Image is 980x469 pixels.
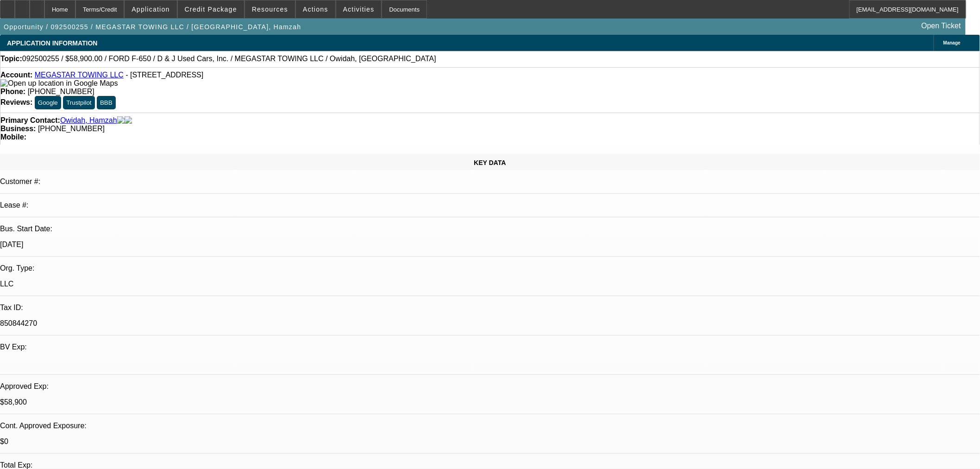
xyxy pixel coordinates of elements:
button: Trustpilot [63,96,94,109]
span: [PHONE_NUMBER] [38,125,105,133]
span: 092500255 / $58,900.00 / FORD F-650 / D & J Used Cars, Inc. / MEGASTAR TOWING LLC / Owidah, [GEOG... [22,55,436,63]
span: [PHONE_NUMBER] [28,88,94,95]
img: linkedin-icon.png [125,116,132,125]
a: View Google Maps [0,79,118,87]
strong: Topic: [0,55,22,63]
span: - [STREET_ADDRESS] [126,71,203,79]
strong: Mobile: [0,133,26,141]
span: KEY DATA [474,159,506,166]
button: Activities [336,0,382,18]
span: Resources [252,6,288,13]
span: Opportunity / 092500255 / MEGASTAR TOWING LLC / [GEOGRAPHIC_DATA], Hamzah [4,23,301,31]
span: Actions [303,6,328,13]
strong: Reviews: [0,98,32,106]
button: Application [125,0,176,18]
a: Open Ticket [918,18,965,34]
span: APPLICATION INFORMATION [7,39,97,47]
strong: Business: [0,125,36,133]
button: BBB [97,96,116,109]
button: Resources [245,0,295,18]
span: Application [132,6,170,13]
a: Owidah, Hamzah [60,116,117,125]
strong: Primary Contact: [0,116,60,125]
button: Credit Package [178,0,244,18]
img: Open up location in Google Maps [0,79,118,88]
span: Credit Package [185,6,237,13]
span: Manage [943,40,961,45]
a: MEGASTAR TOWING LLC [35,71,124,79]
span: Activities [343,6,375,13]
strong: Account: [0,71,32,79]
button: Google [35,96,61,109]
button: Actions [296,0,335,18]
img: facebook-icon.png [117,116,125,125]
strong: Phone: [0,88,25,95]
